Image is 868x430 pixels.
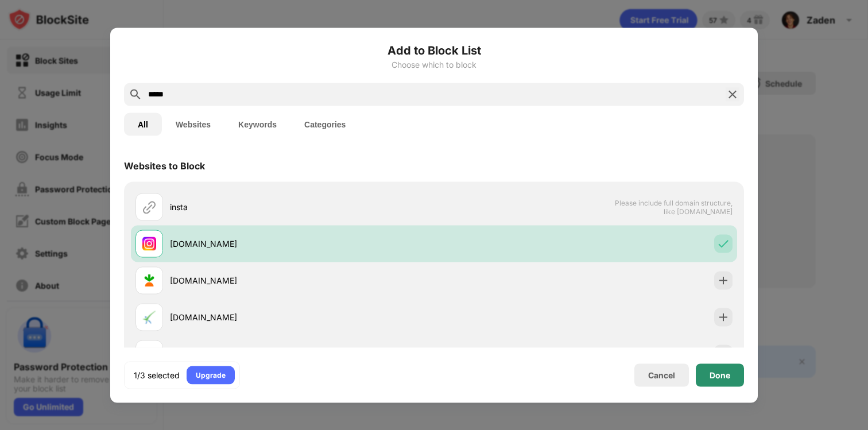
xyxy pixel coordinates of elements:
[170,238,434,250] div: [DOMAIN_NAME]
[162,113,224,135] button: Websites
[196,369,226,381] div: Upgrade
[170,311,434,323] div: [DOMAIN_NAME]
[170,274,434,286] div: [DOMAIN_NAME]
[124,113,162,135] button: All
[124,41,744,59] h6: Add to Block List
[124,60,744,69] div: Choose which to block
[648,370,675,380] div: Cancel
[134,369,180,381] div: 1/3 selected
[224,113,290,135] button: Keywords
[142,200,156,214] img: url.svg
[170,201,434,213] div: insta
[142,347,156,361] img: favicons
[710,370,730,379] div: Done
[142,237,156,250] img: favicons
[142,273,156,287] img: favicons
[614,198,733,215] span: Please include full domain structure, like [DOMAIN_NAME]
[129,87,142,101] img: search.svg
[124,160,205,171] div: Websites to Block
[726,87,739,101] img: search-close
[142,310,156,324] img: favicons
[290,113,359,135] button: Categories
